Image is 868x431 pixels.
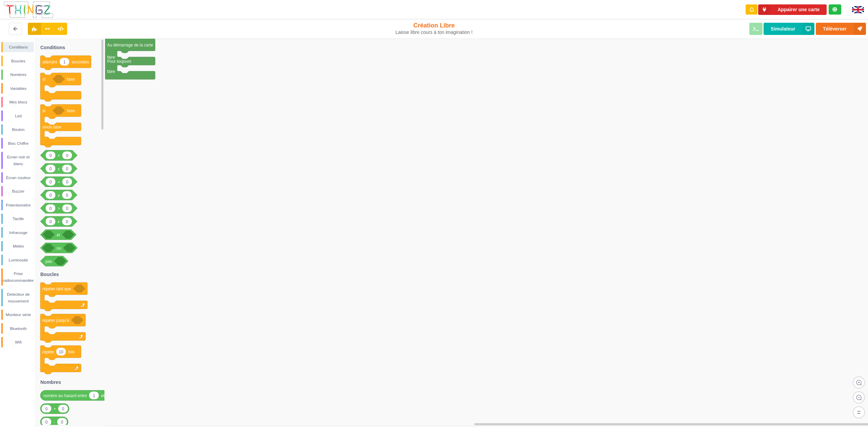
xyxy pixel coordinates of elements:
text: 0 [66,219,68,224]
button: Téléverser [816,23,866,35]
img: gb.png [852,6,864,13]
div: Moniteur série [3,311,34,318]
div: Mes blocs [3,99,34,105]
div: Bouton [3,126,34,133]
text: 0 [66,193,68,198]
text: 0 [50,180,52,184]
text: 0 [50,206,52,211]
text: répéter jusqu'à [42,318,69,323]
text: ≤ [58,166,60,171]
text: répéter tant que [42,287,71,291]
text: faire [67,77,75,82]
text: 0 [50,153,52,158]
div: Conditions [3,44,34,51]
text: Pour toujours [107,59,131,64]
text: + [54,407,56,411]
text: - [54,420,55,425]
div: Ecran noir et blanc [3,154,34,167]
button: Appairer une carte [758,4,827,15]
text: < [58,153,60,158]
text: pas [45,259,52,264]
div: Laisse libre cours à ton imagination ! [357,30,511,35]
text: 0 [66,153,68,158]
text: faire [107,69,115,74]
text: 0 [62,407,64,411]
text: 0 [66,180,68,184]
div: Bluetooth [3,325,34,332]
div: Potentiomètre [3,202,34,209]
text: et [57,233,60,237]
text: ≠ [58,219,60,224]
div: Boucles [3,58,34,64]
text: répète [42,350,54,354]
text: 0 [50,193,52,198]
text: Au démarrage de la carte [107,43,153,47]
text: 0 [50,166,52,171]
text: ou [57,246,61,251]
div: Bloc Chiffre [3,140,34,147]
text: 0 [61,420,63,425]
text: 0 [50,219,52,224]
text: 1 [93,393,95,398]
text: nombre au hasard entre [43,393,87,398]
text: attendre [42,60,57,64]
img: thingz_logo.png [3,1,54,19]
text: 0 [66,166,68,171]
text: Nombres [40,379,61,385]
div: Wifi [3,339,34,346]
div: Variables [3,85,34,92]
text: 0 [45,407,48,411]
div: Buzzer [3,188,34,195]
div: Écran couleur [3,174,34,181]
text: = [58,180,60,184]
text: ≥ [58,193,60,198]
div: Prise radiocommandée [3,270,34,284]
button: Simulateur [764,23,814,35]
div: Nombres [3,71,34,78]
text: 10 [59,350,63,354]
text: sinon faire [42,125,61,130]
text: 0 [66,206,68,211]
text: Conditions [40,45,65,50]
div: Led [3,113,34,119]
text: faire [107,55,115,60]
text: fois [68,350,75,354]
text: secondes [72,60,89,64]
text: Boucles [40,272,59,277]
div: Météo [3,243,34,250]
div: Infrarouge [3,229,34,236]
text: > [58,206,60,211]
div: Tu es connecté au serveur de création de Thingz [829,4,841,15]
text: 1 [63,60,66,64]
text: faire [67,109,75,113]
div: Tactile [3,215,34,222]
div: Luminosité [3,257,34,263]
text: 0 [45,420,48,425]
div: Création Libre [357,22,511,35]
text: si [42,77,45,82]
text: si [42,109,45,113]
div: Detecteur de mouvement [3,291,34,305]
